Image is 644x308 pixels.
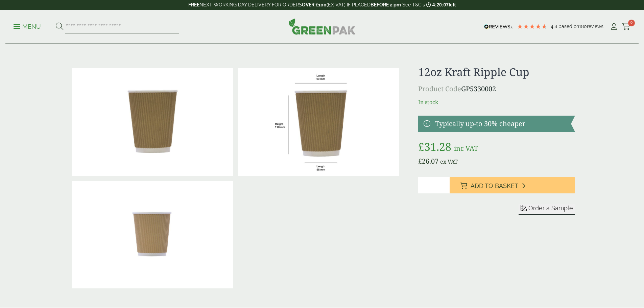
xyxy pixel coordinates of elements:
strong: BEFORE 2 pm [371,2,401,7]
span: Order a Sample [528,205,573,212]
img: 12oz Kraft Ripple Cup Full Case Of 0 [72,181,233,289]
span: Based on [558,24,579,29]
bdi: 26.07 [418,157,438,166]
span: Add to Basket [471,182,518,190]
span: inc VAT [454,144,478,153]
p: GP5330002 [418,84,575,94]
h1: 12oz Kraft Ripple Cup [418,66,575,78]
bdi: 31.28 [418,139,451,154]
span: ex VAT [440,158,458,165]
i: Cart [622,23,630,30]
span: left [449,2,456,7]
span: Product Code [418,84,461,93]
span: £ [418,157,422,166]
span: £ [418,139,424,154]
button: Order a Sample [519,204,575,215]
img: REVIEWS.io [484,24,514,29]
img: RippleCup_12oz [238,68,399,176]
a: 0 [622,22,630,32]
img: GreenPak Supplies [289,18,356,34]
a: Menu [14,23,41,29]
span: 180 [579,24,587,29]
i: My Account [610,23,618,30]
p: In stock [418,98,575,106]
p: Menu [14,23,41,31]
span: 0 [628,20,635,26]
strong: FREE [188,2,199,7]
span: 4.8 [551,24,558,29]
div: 4.78 Stars [517,23,547,29]
span: reviews [587,24,603,29]
a: See T&C's [402,2,425,7]
img: 12oz Kraft Ripple Cup 0 [72,68,233,176]
span: 4:20:07 [432,2,449,7]
strong: OVER £100 [302,2,327,7]
button: Add to Basket [450,177,575,193]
